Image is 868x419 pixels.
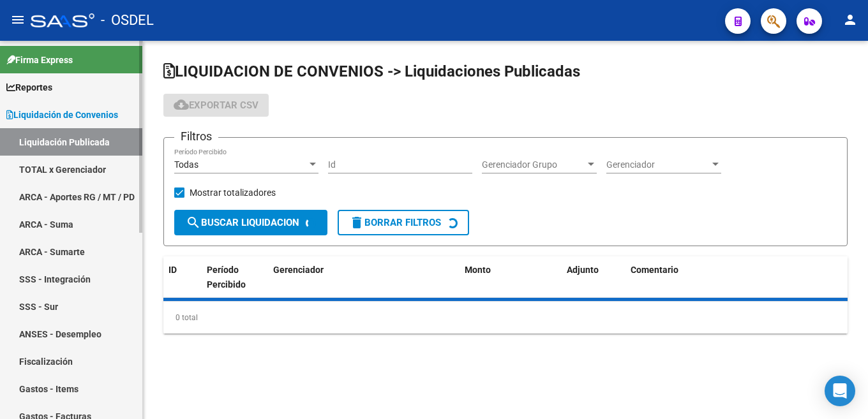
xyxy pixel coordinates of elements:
datatable-header-cell: Gerenciador [268,256,460,312]
span: Liquidación de Convenios [6,108,118,122]
span: Reportes [6,80,52,94]
mat-icon: person [842,12,858,27]
datatable-header-cell: Período Percibido [202,256,250,312]
span: Buscar Liquidacion [186,217,299,228]
span: ID [168,265,177,275]
datatable-header-cell: Monto [460,256,562,312]
span: Adjunto [567,265,599,275]
span: Firma Express [6,53,73,67]
span: Gerenciador Grupo [482,159,585,170]
span: Monto [465,265,491,275]
span: - OSDEL [101,6,154,34]
span: Mostrar totalizadores [190,185,276,200]
span: Comentario [631,265,678,275]
span: Período Percibido [207,265,246,290]
span: Gerenciador [273,265,324,275]
button: Buscar Liquidacion [174,210,327,235]
span: Exportar CSV [174,99,258,111]
datatable-header-cell: Adjunto [562,256,625,312]
datatable-header-cell: Comentario [625,256,848,312]
div: Open Intercom Messenger [825,376,855,406]
datatable-header-cell: ID [163,256,202,312]
button: Borrar Filtros [338,210,469,235]
button: Exportar CSV [163,94,269,117]
h3: Filtros [174,128,218,145]
mat-icon: menu [10,12,26,27]
mat-icon: search [186,215,201,230]
mat-icon: cloud_download [174,97,189,112]
div: 0 total [163,302,848,334]
span: Todas [174,159,198,170]
span: LIQUIDACION DE CONVENIOS -> Liquidaciones Publicadas [163,62,580,80]
span: Borrar Filtros [349,217,441,228]
mat-icon: delete [349,215,364,230]
span: Gerenciador [606,159,710,170]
